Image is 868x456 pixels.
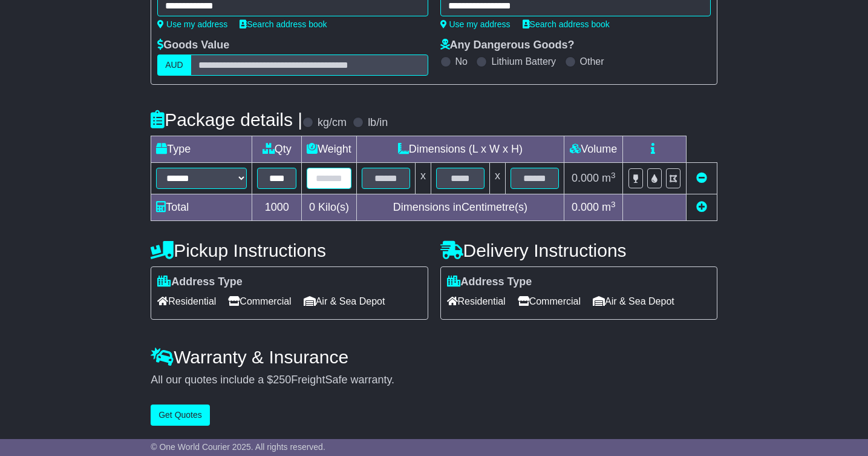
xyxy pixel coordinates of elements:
[602,172,616,184] span: m
[611,171,616,180] sup: 3
[440,240,717,260] h4: Delivery Instructions
[611,200,616,209] sup: 3
[304,292,385,311] span: Air & Sea Depot
[696,201,707,213] a: Add new item
[356,136,564,163] td: Dimensions (L x W x H)
[593,292,674,311] span: Air & Sea Depot
[318,116,347,130] label: kg/cm
[447,276,532,289] label: Address Type
[151,110,302,130] h4: Package details |
[151,374,717,387] div: All our quotes include a $ FreightSafe warranty.
[489,163,505,194] td: x
[572,201,599,213] span: 0.000
[447,292,506,311] span: Residential
[151,442,325,452] span: © One World Courier 2025. All rights reserved.
[157,39,229,52] label: Goods Value
[302,136,357,163] td: Weight
[157,55,191,76] label: AUD
[151,347,717,367] h4: Warranty & Insurance
[157,276,243,289] label: Address Type
[440,39,575,52] label: Any Dangerous Goods?
[228,292,291,311] span: Commercial
[151,240,428,260] h4: Pickup Instructions
[252,136,302,163] td: Qty
[518,292,581,311] span: Commercial
[455,56,468,67] label: No
[252,194,302,221] td: 1000
[151,194,252,221] td: Total
[572,172,599,184] span: 0.000
[356,194,564,221] td: Dimensions in Centimetre(s)
[440,19,511,29] a: Use my address
[240,19,327,29] a: Search address book
[273,374,291,386] span: 250
[696,172,707,184] a: Remove this item
[302,194,357,221] td: Kilo(s)
[523,19,610,29] a: Search address book
[368,116,388,130] label: lb/in
[564,136,623,163] td: Volume
[602,201,616,213] span: m
[309,201,315,213] span: 0
[415,163,431,194] td: x
[491,56,556,67] label: Lithium Battery
[151,136,252,163] td: Type
[157,19,227,29] a: Use my address
[151,405,210,426] button: Get Quotes
[157,292,216,311] span: Residential
[580,56,604,67] label: Other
